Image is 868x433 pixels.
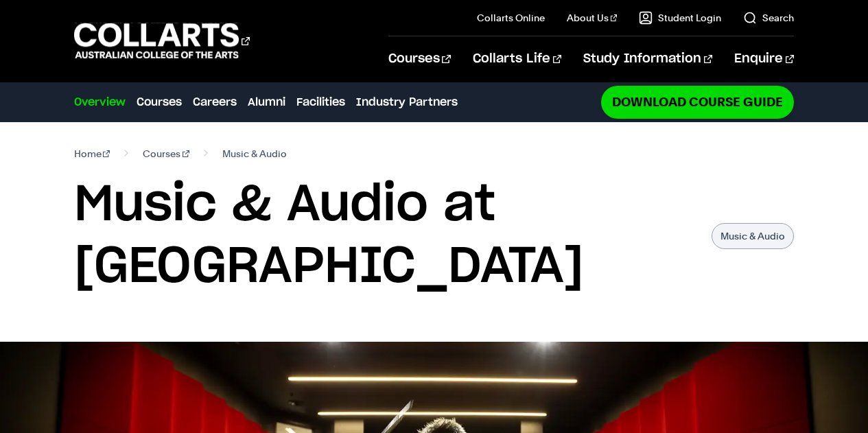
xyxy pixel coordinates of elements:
a: Search [743,11,794,25]
a: Enquire [734,36,794,82]
a: Industry Partners [356,94,458,110]
a: Collarts Online [477,11,545,25]
span: Music & Audio [222,144,287,163]
p: Music & Audio [712,223,794,249]
a: Courses [143,144,189,163]
a: Collarts Life [473,36,561,82]
a: About Us [567,11,618,25]
a: Facilities [296,94,345,110]
a: Alumni [248,94,285,110]
div: Go to homepage [74,21,250,60]
a: Student Login [639,11,721,25]
a: Overview [74,94,126,110]
a: Home [74,144,110,163]
a: Download Course Guide [601,86,794,118]
a: Courses [137,94,182,110]
a: Courses [388,36,451,82]
a: Careers [193,94,237,110]
a: Study Information [583,36,712,82]
h1: Music & Audio at [GEOGRAPHIC_DATA] [74,174,699,298]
